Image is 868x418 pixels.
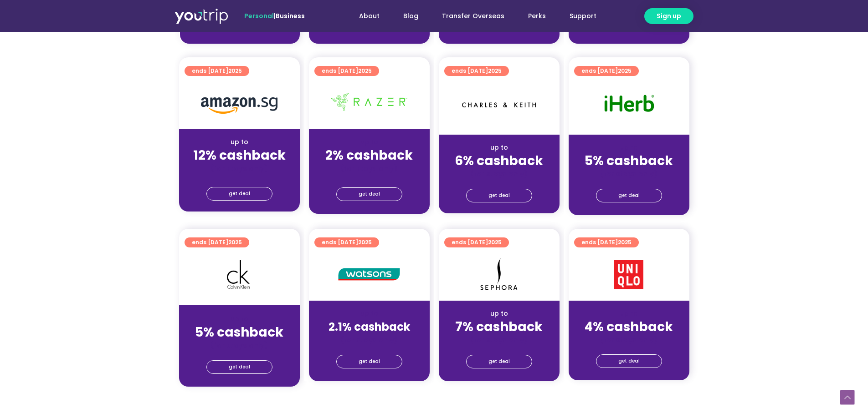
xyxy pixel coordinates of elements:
span: Sign up [657,11,681,21]
span: Personal [244,11,274,20]
a: Blog [391,8,430,25]
span: get deal [488,189,510,202]
strong: 5% cashback [585,152,673,170]
div: (for stays only) [316,164,422,173]
span: 2025 [488,238,502,246]
span: 2025 [618,67,632,75]
strong: 6% cashback [455,152,543,170]
div: up to [186,137,293,147]
span: get deal [618,189,640,202]
div: (for stays only) [576,335,682,345]
span: ends [DATE] [452,66,502,76]
div: up to [316,137,422,147]
span: get deal [229,361,250,373]
a: ends [DATE]2025 [314,66,379,76]
strong: 2.1% cashback [329,319,410,334]
strong: 4% cashback [585,318,673,336]
span: 2025 [618,238,632,246]
span: get deal [359,188,380,201]
a: get deal [466,355,532,368]
a: get deal [206,187,272,201]
span: get deal [229,187,250,200]
div: (for stays only) [576,169,682,179]
a: get deal [206,360,272,374]
div: up to [446,143,552,152]
span: ends [DATE] [192,237,242,247]
span: | [244,11,305,20]
strong: 7% cashback [455,318,543,336]
span: ends [DATE] [322,66,372,76]
span: ends [DATE] [452,237,502,247]
div: up to [186,314,293,324]
span: 2025 [488,67,502,75]
span: ends [DATE] [322,237,372,247]
span: ends [DATE] [581,237,632,247]
a: ends [DATE]2025 [314,237,379,247]
a: ends [DATE]2025 [574,237,639,247]
span: 2025 [228,67,242,75]
div: (for stays only) [316,335,422,345]
a: get deal [336,355,402,368]
div: up to [316,309,422,318]
a: Sign up [644,8,693,24]
a: Business [276,11,305,20]
div: (for stays only) [186,164,293,173]
a: get deal [596,354,662,368]
a: ends [DATE]2025 [185,237,249,247]
span: 2025 [358,67,372,75]
div: (for stays only) [446,335,552,345]
span: get deal [618,355,640,368]
a: Transfer Overseas [430,8,516,25]
span: get deal [488,355,510,368]
span: 2025 [228,238,242,246]
div: up to [446,309,552,318]
a: get deal [336,187,402,201]
nav: Menu [329,8,608,25]
div: (for stays only) [446,169,552,179]
strong: 5% cashback [195,323,283,341]
div: up to [576,309,682,318]
span: ends [DATE] [192,66,242,76]
div: up to [576,143,682,152]
a: ends [DATE]2025 [185,66,249,76]
a: About [347,8,391,25]
a: ends [DATE]2025 [444,66,509,76]
a: ends [DATE]2025 [444,237,509,247]
strong: 2% cashback [325,146,413,164]
a: get deal [466,189,532,202]
a: Support [558,8,608,25]
a: ends [DATE]2025 [574,66,639,76]
span: ends [DATE] [581,66,632,76]
a: get deal [596,189,662,202]
a: Perks [516,8,558,25]
div: (for stays only) [186,341,293,350]
span: get deal [359,355,380,368]
span: 2025 [358,238,372,246]
strong: 12% cashback [193,146,286,164]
